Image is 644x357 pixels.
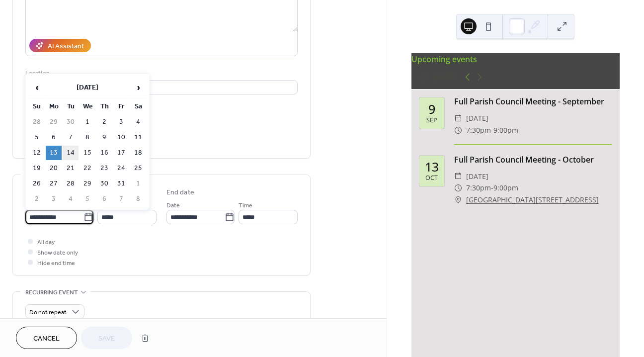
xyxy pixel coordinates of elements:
th: [DATE] [46,77,129,98]
span: [DATE] [466,171,488,182]
td: 31 [113,177,129,191]
td: 4 [130,115,146,129]
th: We [80,99,95,114]
span: - [491,182,493,194]
span: Cancel [33,334,60,344]
div: ​ [454,182,462,194]
td: 17 [113,146,129,160]
div: ​ [454,194,462,206]
td: 28 [63,177,79,191]
th: Su [29,99,45,114]
td: 22 [80,161,95,176]
div: Sep [426,117,437,124]
div: AI Assistant [48,41,84,52]
td: 27 [46,177,62,191]
td: 5 [29,130,45,145]
td: 16 [96,146,112,160]
span: - [491,124,493,136]
td: 26 [29,177,45,191]
div: Oct [425,175,438,181]
span: 9:00pm [493,182,518,194]
td: 11 [130,130,146,145]
span: Show date only [37,248,78,258]
td: 20 [46,161,62,176]
div: 13 [425,161,439,173]
td: 12 [29,146,45,160]
th: Sa [130,99,146,114]
th: Mo [46,99,62,114]
td: 6 [46,130,62,145]
div: Location [25,68,296,79]
th: Fr [113,99,129,114]
span: Time [239,200,252,211]
span: All day [37,237,55,248]
td: 3 [46,192,62,206]
td: 29 [46,115,62,129]
div: 9 [428,103,435,115]
span: › [131,78,146,97]
button: AI Assistant [29,39,91,52]
div: Full Parish Council Meeting - October [454,154,612,166]
span: Date [166,200,180,211]
button: Cancel [16,327,77,349]
td: 6 [96,192,112,206]
span: 7:30pm [466,124,491,136]
td: 7 [113,192,129,206]
td: 2 [96,115,112,129]
td: 28 [29,115,45,129]
span: 7:30pm [466,182,491,194]
td: 7 [63,130,79,145]
td: 30 [96,177,112,191]
td: 9 [96,130,112,145]
span: Hide end time [37,258,75,268]
div: ​ [454,112,462,124]
td: 25 [130,161,146,176]
td: 10 [113,130,129,145]
div: Full Parish Council Meeting - September [454,95,612,107]
td: 5 [80,192,95,206]
div: End date [166,187,194,198]
span: ‹ [29,78,44,97]
span: [DATE] [466,112,488,124]
td: 1 [130,177,146,191]
span: 9:00pm [493,124,518,136]
td: 1 [80,115,95,129]
td: 4 [63,192,79,206]
td: 14 [63,146,79,160]
td: 29 [80,177,95,191]
span: Do not repeat [29,307,67,318]
td: 24 [113,161,129,176]
td: 3 [113,115,129,129]
td: 2 [29,192,45,206]
a: [GEOGRAPHIC_DATA][STREET_ADDRESS] [466,194,599,206]
div: Upcoming events [411,53,620,65]
td: 8 [80,130,95,145]
span: Recurring event [25,287,78,298]
td: 8 [130,192,146,206]
td: 30 [63,115,79,129]
th: Th [96,99,112,114]
td: 18 [130,146,146,160]
div: ​ [454,171,462,182]
td: 21 [63,161,79,176]
th: Tu [63,99,79,114]
td: 19 [29,161,45,176]
div: ​ [454,124,462,136]
td: 13 [46,146,62,160]
td: 15 [80,146,95,160]
td: 23 [96,161,112,176]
